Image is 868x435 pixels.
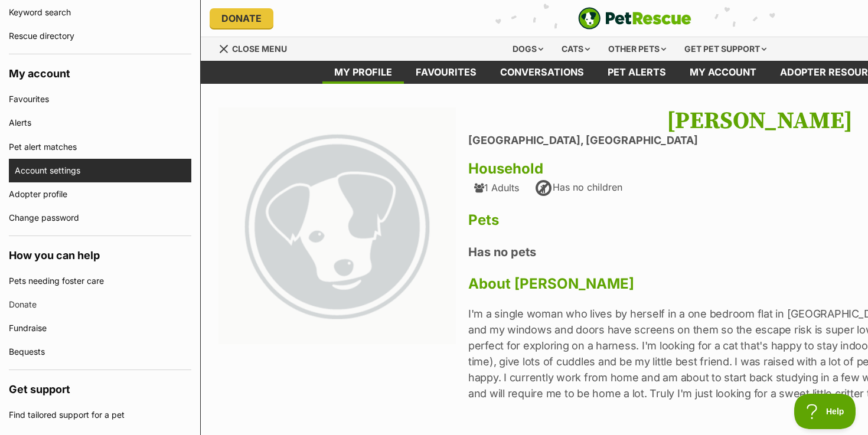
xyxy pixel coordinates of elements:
[794,394,856,429] iframe: Help Scout Beacon - Open
[676,37,775,61] div: Get pet support
[9,316,191,340] a: Fundraise
[218,37,295,58] a: Menu
[9,340,191,364] a: Bequests
[9,135,191,159] a: Pet alert matches
[9,403,191,427] a: Find tailored support for a pet
[474,182,519,193] div: 1 Adults
[9,24,191,48] a: Rescue directory
[15,159,191,182] a: Account settings
[232,44,287,54] span: Close menu
[553,37,598,61] div: Cats
[218,107,456,345] img: large_default-f37c3b2ddc539b7721ffdbd4c88987add89f2ef0fd77a71d0d44a6cf3104916e.png
[9,370,191,403] h4: Get support
[578,7,691,30] a: PetRescue
[9,54,191,87] h4: My account
[9,269,191,293] a: Pets needing foster care
[9,293,191,316] a: Donate
[600,37,674,61] div: Other pets
[504,37,552,61] div: Dogs
[488,61,596,84] a: conversations
[534,179,622,198] div: Has no children
[404,61,488,84] a: Favourites
[578,7,691,30] img: logo-e224e6f780fb5917bec1dbf3a21bbac754714ae5b6737aabdf751b685950b380.svg
[322,61,404,84] a: My profile
[9,87,191,111] a: Favourites
[9,236,191,269] h4: How you can help
[9,206,191,230] a: Change password
[9,182,191,206] a: Adopter profile
[678,61,768,84] a: My account
[9,111,191,135] a: Alerts
[210,8,273,28] a: Donate
[596,61,678,84] a: Pet alerts
[9,1,191,24] a: Keyword search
